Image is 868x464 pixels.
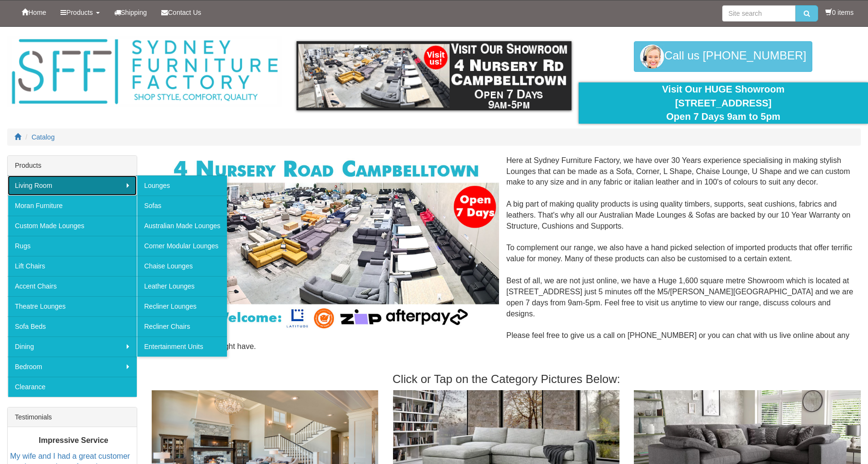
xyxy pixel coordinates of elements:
a: Living Room [8,175,137,196]
a: Bedroom [8,357,137,377]
a: Sofa Beds [8,316,137,336]
div: Visit Our HUGE Showroom [STREET_ADDRESS] Open 7 Days 9am to 5pm [586,82,861,124]
div: Products [8,156,137,175]
a: Clearance [8,377,137,397]
input: Site search [722,5,796,22]
span: Shipping [121,9,147,16]
a: Rugs [8,236,137,256]
a: Entertainment Units [137,336,227,357]
div: Testimonials [8,407,137,427]
a: Recliner Lounges [137,296,227,316]
a: Theatre Lounges [8,296,137,316]
img: Sydney Furniture Factory [7,36,282,107]
a: Products [53,0,107,24]
a: Custom Made Lounges [8,216,137,236]
div: Here at Sydney Furniture Factory, we have over 30 Years experience specialising in making stylish... [152,155,861,363]
span: Contact Us [168,9,201,16]
img: showroom.gif [297,41,571,110]
a: Sofas [137,196,227,216]
a: Recliner Chairs [137,316,227,336]
span: Home [28,9,46,16]
a: Chaise Lounges [137,256,227,276]
a: Lounges [137,175,227,196]
a: Shipping [107,0,155,24]
a: Corner Modular Lounges [137,236,227,256]
a: Leather Lounges [137,276,227,296]
a: Dining [8,336,137,357]
li: 0 items [825,8,854,17]
a: Home [14,0,53,24]
h3: Click or Tap on the Category Pictures Below: [152,373,861,385]
a: Australian Made Lounges [137,216,227,236]
img: Corner Modular Lounges [159,155,499,332]
a: Lift Chairs [8,256,137,276]
a: Moran Furniture [8,196,137,216]
a: Catalog [32,133,55,141]
a: Accent Chairs [8,276,137,296]
span: Products [66,9,93,16]
b: Impressive Service [39,436,108,444]
a: Contact Us [154,0,208,24]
